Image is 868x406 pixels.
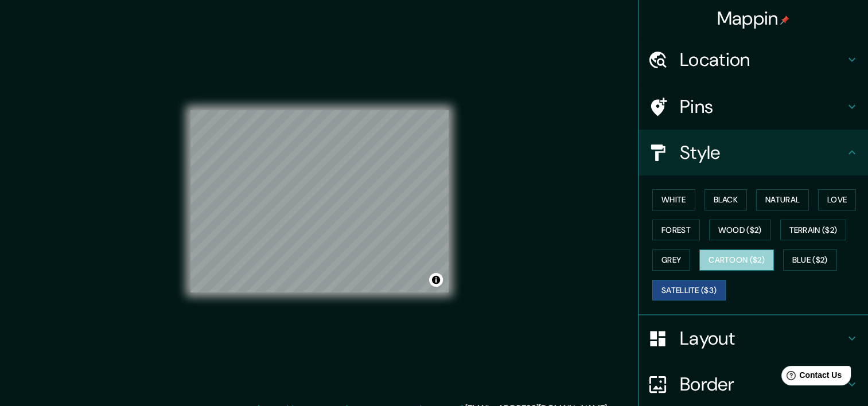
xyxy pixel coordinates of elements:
button: Natural [756,189,809,210]
button: White [652,189,695,210]
div: Style [639,130,868,175]
h4: Pins [680,95,845,118]
button: Forest [652,220,700,241]
iframe: Help widget launcher [766,361,855,393]
button: Cartoon ($2) [699,249,774,271]
h4: Layout [680,327,845,350]
h4: Mappin [717,7,790,30]
h4: Location [680,48,845,71]
button: Grey [652,249,690,271]
button: Black [704,189,748,210]
button: Toggle attribution [429,273,443,287]
button: Satellite ($3) [652,280,726,301]
h4: Style [680,141,845,164]
div: Layout [639,315,868,361]
div: Location [639,37,868,83]
canvas: Map [190,110,449,292]
h4: Border [680,373,845,396]
button: Love [818,189,856,210]
div: Pins [639,84,868,130]
button: Blue ($2) [783,249,837,271]
img: pin-icon.png [780,15,789,25]
button: Terrain ($2) [780,220,847,241]
button: Wood ($2) [709,220,771,241]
